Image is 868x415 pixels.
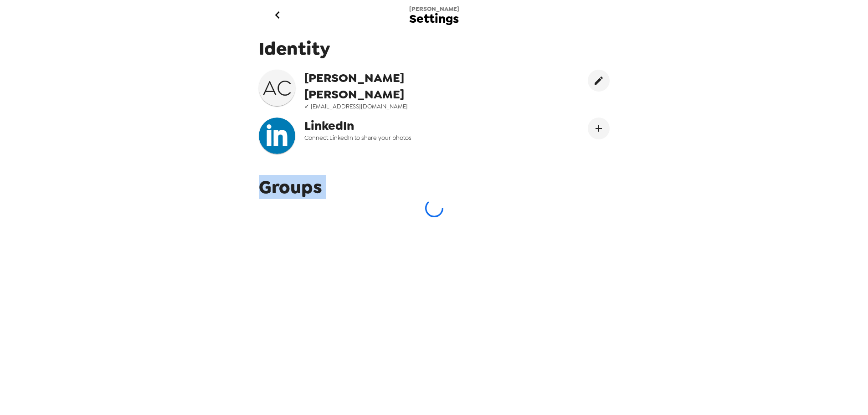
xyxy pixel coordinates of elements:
span: ✓ [EMAIL_ADDRESS][DOMAIN_NAME] [304,102,488,110]
span: LinkedIn [304,118,488,134]
span: Connect LinkedIn to share your photos [304,134,488,142]
span: [PERSON_NAME] [409,5,459,13]
img: headshotImg [259,118,295,154]
button: edit [588,70,610,92]
span: Groups [259,175,322,199]
button: Connect LinekdIn [588,118,610,139]
span: [PERSON_NAME] [PERSON_NAME] [304,70,488,102]
span: Identity [259,36,610,61]
h3: A C [259,75,295,101]
span: Settings [409,13,459,25]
